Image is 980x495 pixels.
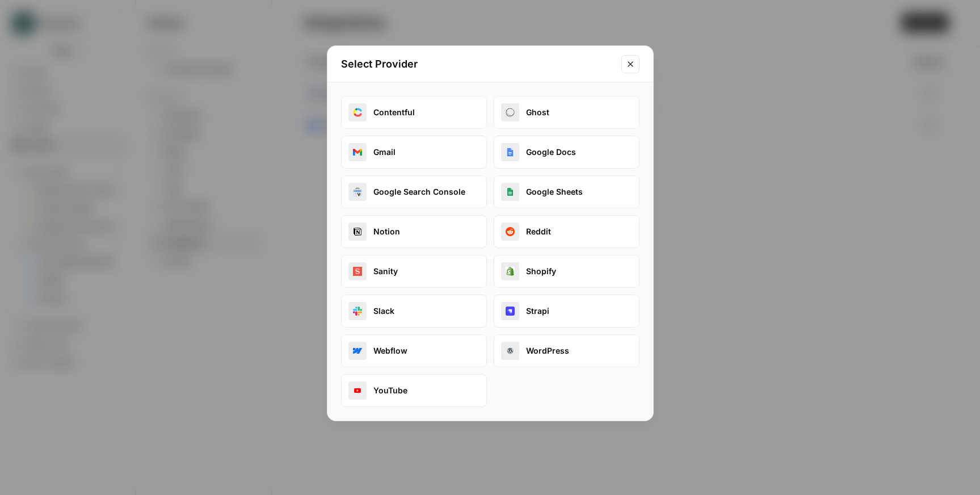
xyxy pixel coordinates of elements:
[494,136,640,169] button: google_docsGoogle Docs
[621,55,640,73] button: Close modal
[341,56,615,72] h2: Select Provider
[506,108,515,117] img: ghost
[353,386,362,395] img: youtube
[353,108,362,117] img: contentful
[506,307,515,316] img: strapi
[494,175,640,208] button: google_sheetsGoogle Sheets
[341,295,487,328] button: slackSlack
[353,148,362,157] img: gmail
[353,267,362,276] img: sanity
[341,374,487,407] button: youtubeYouTube
[341,334,487,367] button: webflow_oauthWebflow
[494,295,640,328] button: strapiStrapi
[506,187,515,196] img: google_sheets
[494,334,640,367] button: wordpressWordPress
[494,96,640,129] button: ghostGhost
[341,136,487,169] button: gmailGmail
[341,96,487,129] button: contentfulContentful
[341,255,487,288] button: sanitySanity
[506,227,515,236] img: reddit
[353,346,362,355] img: webflow_oauth
[506,148,515,157] img: google_docs
[494,215,640,248] button: redditReddit
[353,307,362,316] img: slack
[506,267,515,276] img: shopify
[494,255,640,288] button: shopifyShopify
[341,175,487,208] button: google_search_consoleGoogle Search Console
[353,227,362,236] img: notion
[506,346,515,355] img: wordpress
[353,187,362,196] img: google_search_console
[341,215,487,248] button: notionNotion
